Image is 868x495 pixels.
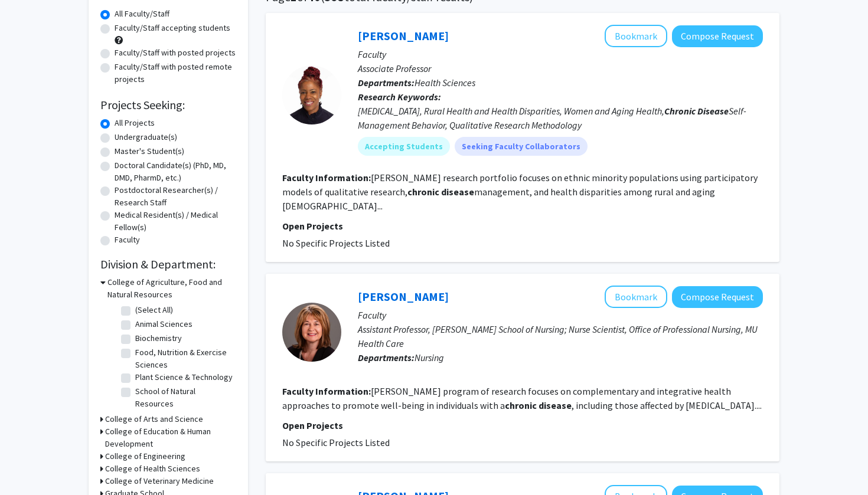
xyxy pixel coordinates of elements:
label: Animal Sciences [135,318,192,330]
p: Open Projects [282,219,763,233]
a: [PERSON_NAME] [358,289,449,304]
label: Faculty/Staff with posted remote projects [115,61,236,86]
div: [MEDICAL_DATA], Rural Health and Health Disparities, Women and Aging Health, Self-Management Beha... [358,104,763,132]
span: No Specific Projects Listed [282,437,390,448]
label: Medical Resident(s) / Medical Fellow(s) [115,209,236,234]
button: Add Jennifer Hulett to Bookmarks [605,286,667,308]
label: School of Natural Resources [135,385,233,410]
b: Research Keywords: [358,91,441,103]
b: Departments: [358,77,415,88]
label: Plant Science & Technology [135,371,233,383]
mat-chip: Seeking Faculty Collaborators [455,137,588,156]
span: Health Sciences [415,77,475,88]
iframe: Chat [9,442,50,486]
b: chronic [407,186,439,198]
p: Open Projects [282,418,763,432]
mat-chip: Accepting Students [358,137,450,156]
a: [PERSON_NAME] [358,28,449,43]
b: Faculty Information: [282,385,371,397]
h2: Projects Seeking: [100,98,236,112]
h3: College of Education & Human Development [105,425,236,450]
h3: College of Arts and Science [105,413,203,425]
button: Compose Request to Jennifer Hulett [672,286,763,308]
h3: College of Engineering [105,450,185,463]
fg-read-more: [PERSON_NAME] research portfolio focuses on ethnic minority populations using participatory model... [282,172,758,212]
label: Faculty [115,234,140,246]
button: Add Idethia Shevon Harvey to Bookmarks [605,25,667,47]
h3: College of Health Sciences [105,463,200,475]
p: Associate Professor [358,61,763,76]
label: All Projects [115,117,155,129]
label: Faculty/Staff with posted projects [115,47,236,59]
label: (Select All) [135,304,173,316]
label: Biochemistry [135,332,182,345]
h3: College of Agriculture, Food and Natural Resources [107,276,236,301]
span: No Specific Projects Listed [282,237,390,249]
fg-read-more: [PERSON_NAME] program of research focuses on complementary and integrative health approaches to p... [282,385,762,411]
b: disease [441,186,474,198]
b: chronic [505,399,537,411]
h3: College of Veterinary Medicine [105,475,214,487]
b: Faculty Information: [282,172,371,183]
b: Disease [697,105,729,117]
label: Undergraduate(s) [115,131,177,143]
label: Master's Student(s) [115,145,184,158]
h2: Division & Department: [100,257,236,271]
label: Food, Nutrition & Exercise Sciences [135,346,233,371]
button: Compose Request to Idethia Shevon Harvey [672,25,763,47]
p: Faculty [358,308,763,322]
b: Chronic [664,105,696,117]
label: Faculty/Staff accepting students [115,22,230,34]
label: Doctoral Candidate(s) (PhD, MD, DMD, PharmD, etc.) [115,159,236,184]
p: Assistant Professor, [PERSON_NAME] School of Nursing; Nurse Scientist, Office of Professional Nur... [358,322,763,350]
b: disease [539,399,572,411]
label: All Faculty/Staff [115,8,169,20]
span: Nursing [415,352,444,363]
p: Faculty [358,47,763,61]
b: Departments: [358,352,415,363]
label: Postdoctoral Researcher(s) / Research Staff [115,184,236,209]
